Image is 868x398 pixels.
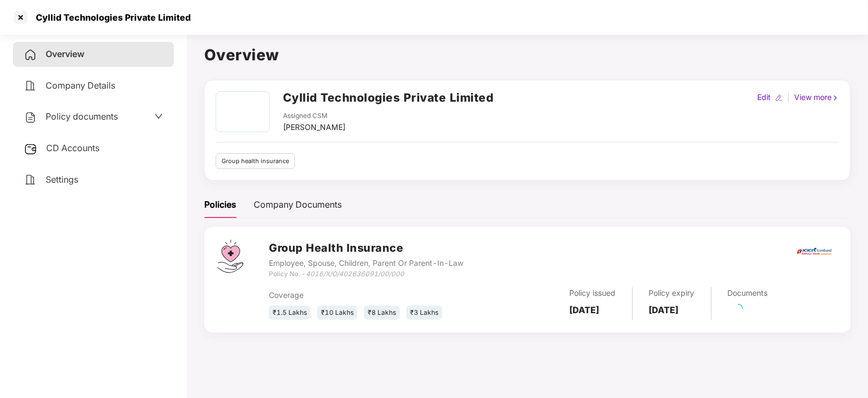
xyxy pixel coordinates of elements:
div: [PERSON_NAME] [283,121,345,133]
span: CD Accounts [46,142,99,153]
div: Cyllid Technologies Private Limited [29,12,191,23]
img: svg+xml;base64,PHN2ZyB4bWxucz0iaHR0cDovL3d3dy53My5vcmcvMjAwMC9zdmciIHdpZHRoPSI0Ny43MTQiIGhlaWdodD... [217,240,243,273]
div: ₹3 Lakhs [406,306,442,320]
div: | [785,91,792,103]
div: ₹1.5 Lakhs [269,306,311,320]
img: svg+xml;base64,PHN2ZyB4bWxucz0iaHR0cDovL3d3dy53My5vcmcvMjAwMC9zdmciIHdpZHRoPSIyNCIgaGVpZ2h0PSIyNC... [24,111,37,124]
img: svg+xml;base64,PHN2ZyB4bWxucz0iaHR0cDovL3d3dy53My5vcmcvMjAwMC9zdmciIHdpZHRoPSIyNCIgaGVpZ2h0PSIyNC... [24,173,37,186]
h3: Group Health Insurance [269,240,463,257]
div: Policy issued [570,287,616,299]
div: Policy expiry [649,287,695,299]
img: rightIcon [832,94,839,102]
div: Company Documents [254,198,342,212]
span: Settings [46,174,78,185]
h1: Overview [204,43,851,67]
span: Overview [46,48,84,59]
img: editIcon [775,94,783,102]
h2: Cyllid Technologies Private Limited [283,89,494,107]
div: Group health insurance [216,153,295,169]
div: Policy No. - [269,269,463,279]
b: [DATE] [649,304,679,315]
b: [DATE] [570,304,600,315]
span: down [154,112,163,121]
div: Policies [204,198,236,212]
div: ₹8 Lakhs [364,306,400,320]
span: Company Details [46,80,115,91]
div: Coverage [269,289,458,301]
span: Policy documents [46,111,118,122]
div: Edit [755,91,773,103]
img: svg+xml;base64,PHN2ZyB4bWxucz0iaHR0cDovL3d3dy53My5vcmcvMjAwMC9zdmciIHdpZHRoPSIyNCIgaGVpZ2h0PSIyNC... [24,79,37,92]
div: Assigned CSM [283,111,345,121]
img: icici.png [795,245,834,258]
div: View more [792,91,841,103]
div: Documents [728,287,768,299]
img: svg+xml;base64,PHN2ZyB4bWxucz0iaHR0cDovL3d3dy53My5vcmcvMjAwMC9zdmciIHdpZHRoPSIyNCIgaGVpZ2h0PSIyNC... [24,48,37,61]
div: ₹10 Lakhs [317,306,357,320]
span: loading [732,303,744,314]
img: svg+xml;base64,PHN2ZyB3aWR0aD0iMjUiIGhlaWdodD0iMjQiIHZpZXdCb3g9IjAgMCAyNSAyNCIgZmlsbD0ibm9uZSIgeG... [24,142,37,156]
i: 4016/X/O/402636091/00/000 [306,270,404,278]
div: Employee, Spouse, Children, Parent Or Parent-In-Law [269,257,463,269]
